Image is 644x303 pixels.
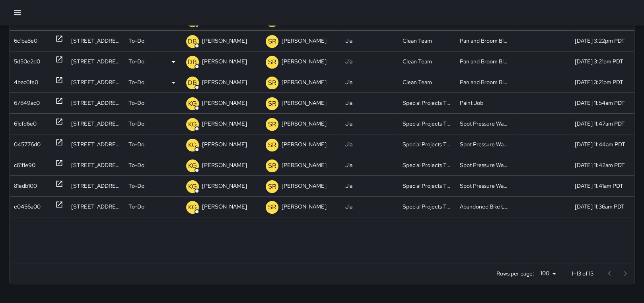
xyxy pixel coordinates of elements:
[188,99,197,108] p: KG
[202,114,247,134] p: [PERSON_NAME]
[188,203,197,212] p: KG
[570,72,640,92] div: 10/3/2025, 3:21pm PDT
[456,51,513,72] div: Pan and Broom Block Faces
[128,176,144,196] p: To-Do
[268,182,276,191] p: SR
[399,30,456,51] div: Clean Team
[496,270,534,277] p: Rows per page:
[202,93,247,113] p: [PERSON_NAME]
[399,196,456,217] div: Special Projects Team
[399,113,456,134] div: Special Projects Team
[456,196,513,217] div: Abandoned Bike Lock
[570,30,640,51] div: 10/3/2025, 3:22pm PDT
[268,203,276,212] p: SR
[282,31,327,51] p: [PERSON_NAME]
[456,113,513,134] div: Spot Pressure Washing
[399,51,456,72] div: Clean Team
[456,72,513,92] div: Pan and Broom Block Faces
[188,78,197,88] p: DB
[456,134,513,155] div: Spot Pressure Washing
[268,37,276,46] p: SR
[128,134,144,155] p: To-Do
[188,120,197,129] p: KG
[399,155,456,175] div: Special Projects Team
[399,72,456,92] div: Clean Team
[268,99,276,108] p: SR
[67,113,125,134] div: 388 Market Street
[570,92,640,113] div: 10/3/2025, 11:54am PDT
[202,31,247,51] p: [PERSON_NAME]
[268,140,276,150] p: SR
[202,134,247,155] p: [PERSON_NAME]
[282,176,327,196] p: [PERSON_NAME]
[188,182,197,191] p: KG
[67,175,125,196] div: 55 Stevenson Street
[341,72,399,92] div: Jia
[128,93,144,113] p: To-Do
[128,197,144,217] p: To-Do
[341,113,399,134] div: Jia
[570,113,640,134] div: 10/3/2025, 11:47am PDT
[128,114,144,134] p: To-Do
[268,78,276,88] p: SR
[128,51,144,72] p: To-Do
[188,37,197,46] p: DB
[341,155,399,175] div: Jia
[268,161,276,171] p: SR
[67,51,125,72] div: 643 Merchant Street
[341,134,399,155] div: Jia
[14,197,41,217] div: e0456a00
[14,31,37,51] div: 6c1ba8e0
[570,134,640,155] div: 10/3/2025, 11:44am PDT
[282,72,327,92] p: [PERSON_NAME]
[282,114,327,134] p: [PERSON_NAME]
[572,270,593,277] p: 1–13 of 13
[341,51,399,72] div: Jia
[282,93,327,113] p: [PERSON_NAME]
[202,51,247,72] p: [PERSON_NAME]
[67,92,125,113] div: 8 Steuart Street
[14,114,37,134] div: 61cfd6e0
[14,51,40,72] div: 5d50e2d0
[341,30,399,51] div: Jia
[399,175,456,196] div: Special Projects Team
[399,92,456,113] div: Special Projects Team
[341,196,399,217] div: Jia
[570,196,640,217] div: 10/3/2025, 11:36am PDT
[537,268,559,279] div: 100
[570,51,640,72] div: 10/3/2025, 3:21pm PDT
[268,120,276,129] p: SR
[14,93,40,113] div: 67849ac0
[456,175,513,196] div: Spot Pressure Washing
[456,92,513,113] div: Paint Job
[67,134,125,155] div: 475 Market Street
[128,31,144,51] p: To-Do
[67,196,125,217] div: 598 Market Street
[14,134,41,155] div: 045776d0
[128,72,144,92] p: To-Do
[456,30,513,51] div: Pan and Broom Block Faces
[14,72,38,92] div: 4bac6fe0
[268,57,276,67] p: SR
[341,92,399,113] div: Jia
[341,175,399,196] div: Jia
[570,155,640,175] div: 10/3/2025, 11:42am PDT
[202,72,247,92] p: [PERSON_NAME]
[282,134,327,155] p: [PERSON_NAME]
[282,51,327,72] p: [PERSON_NAME]
[67,30,125,51] div: 580 Pacific Avenue
[67,155,125,175] div: 71 Stevenson Street
[67,72,125,92] div: 639 Clay Street
[202,176,247,196] p: [PERSON_NAME]
[399,134,456,155] div: Special Projects Team
[188,57,197,67] p: DB
[456,155,513,175] div: Spot Pressure Washing
[188,161,197,171] p: KG
[14,155,35,175] div: c61f1e90
[202,197,247,217] p: [PERSON_NAME]
[570,175,640,196] div: 10/3/2025, 11:41am PDT
[188,140,197,150] p: KG
[282,197,327,217] p: [PERSON_NAME]
[282,155,327,175] p: [PERSON_NAME]
[202,155,247,175] p: [PERSON_NAME]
